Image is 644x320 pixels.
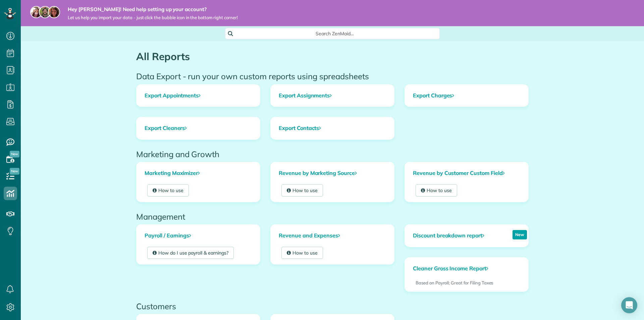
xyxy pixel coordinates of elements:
span: New [10,151,19,157]
h2: Management [136,212,529,221]
a: Cleaner Gross Income Report [405,258,496,280]
h2: Data Export - run your own custom reports using spreadsheets [136,72,529,81]
img: jorge-587dff0eeaa6aab1f244e6dc62b8924c3b6ad411094392a53c71c6c4a576187d.jpg [39,6,51,18]
a: Payroll / Earnings [137,225,260,247]
a: Export Cleaners [137,117,260,139]
strong: Hey [PERSON_NAME]! Need help setting up your account? [68,6,238,13]
h2: Customers [136,302,529,311]
a: Revenue and Expenses [271,225,394,247]
p: New [513,230,527,239]
a: How to use [416,184,457,196]
a: How to use [281,247,323,259]
a: How to use [147,184,189,196]
a: Export Charges [405,85,528,107]
a: Discount breakdown report [405,225,492,247]
span: Let us help you import your data - just click the bubble icon in the bottom right corner! [68,15,238,20]
a: How do I use payroll & earnings? [147,247,234,259]
a: Export Assignments [271,85,394,107]
div: Open Intercom Messenger [621,297,637,313]
a: Export Contacts [271,117,394,139]
span: New [10,168,19,175]
a: Revenue by Customer Custom Field [405,162,528,184]
a: How to use [281,184,323,196]
p: Based on Payroll; Great for Filing Taxes [416,280,518,286]
a: Marketing Maximizer [137,162,260,184]
a: Export Appointments [137,85,260,107]
a: Revenue by Marketing Source [271,162,394,184]
h2: Marketing and Growth [136,150,529,158]
h1: All Reports [136,51,529,62]
img: maria-72a9807cf96188c08ef61303f053569d2e2a8a1cde33d635c8a3ac13582a053d.jpg [30,6,42,18]
img: michelle-19f622bdf1676172e81f8f8fba1fb50e276960ebfe0243fe18214015130c80e4.jpg [48,6,60,18]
